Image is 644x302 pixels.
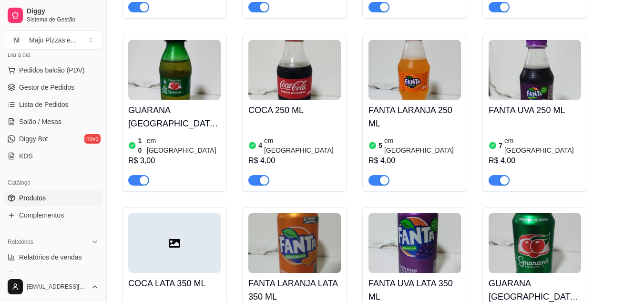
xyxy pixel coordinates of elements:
span: Salão / Mesas [19,117,61,126]
article: em [GEOGRAPHIC_DATA] [147,136,221,155]
a: Relatórios de vendas [4,250,102,265]
article: 5 [378,141,382,150]
div: R$ 4,00 [248,155,341,167]
span: Relatórios [8,238,33,246]
span: Relatório de clientes [19,270,80,279]
span: M [12,35,21,45]
img: product-image [489,40,581,100]
article: em [GEOGRAPHIC_DATA] [384,136,461,155]
img: product-image [128,40,221,100]
a: Relatório de clientes [4,267,102,282]
article: em [GEOGRAPHIC_DATA] [504,136,581,155]
h4: GUARANA [GEOGRAPHIC_DATA] 200 ML [128,104,221,130]
div: R$ 3,00 [128,155,221,167]
button: Pedidos balcão (PDV) [4,62,102,78]
span: Produtos [19,193,46,203]
article: em [GEOGRAPHIC_DATA] [264,136,341,155]
img: product-image [368,213,461,273]
span: Lista de Pedidos [19,100,69,109]
article: 4 [258,141,262,150]
span: Gestor de Pedidos [19,83,74,92]
h4: COCA 250 ML [248,104,341,117]
span: KDS [19,151,33,161]
span: Pedidos balcão (PDV) [19,65,85,75]
span: [EMAIL_ADDRESS][DOMAIN_NAME] [27,283,87,291]
button: [EMAIL_ADDRESS][DOMAIN_NAME] [4,275,102,298]
button: Select a team [4,31,102,50]
span: Relatórios de vendas [19,252,82,262]
a: Lista de Pedidos [4,97,102,112]
div: Maju Pizzas e ... [29,35,76,45]
img: product-image [368,40,461,100]
span: Complementos [19,210,64,220]
h4: FANTA LARANJA 250 ML [368,104,461,130]
article: 7 [499,141,502,150]
a: DiggySistema de Gestão [4,4,102,27]
span: Diggy Bot [19,134,48,144]
span: Sistema de Gestão [27,16,99,23]
a: Diggy Botnovo [4,131,102,146]
a: Produtos [4,190,102,206]
a: Complementos [4,208,102,223]
h4: COCA LATA 350 ML [128,277,221,290]
img: product-image [489,213,581,273]
div: R$ 4,00 [368,155,461,167]
div: Dia a dia [4,47,102,62]
article: 10 [138,136,145,155]
div: Catálogo [4,175,102,190]
div: R$ 4,00 [489,155,581,167]
h4: FANTA UVA 250 ML [489,104,581,117]
img: product-image [248,213,341,273]
a: Gestor de Pedidos [4,80,102,95]
img: product-image [248,40,341,100]
a: Salão / Mesas [4,114,102,129]
a: KDS [4,148,102,164]
span: Diggy [27,7,99,16]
